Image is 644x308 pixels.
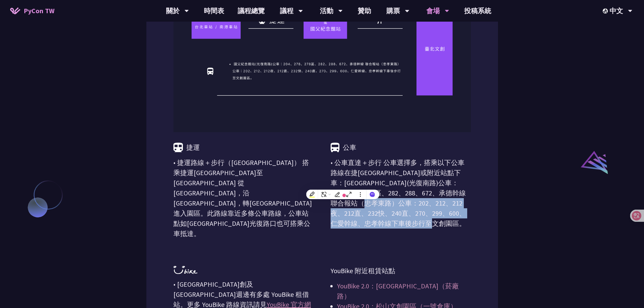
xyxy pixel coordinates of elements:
img: mrt.ee554cf.svg [173,143,183,152]
a: PyCon TW [3,2,61,19]
div: YouBike 附近租賃站點 [331,256,471,281]
img: bus-new.dbd4a5e.svg [331,143,339,152]
h5: 捷運 [183,142,200,152]
span: PyCon TW [24,6,54,16]
img: uBike.f99dc74.svg [173,266,197,274]
h5: 公車 [339,142,356,152]
p: • 公車直達＋步行 公車選擇多，搭乘以下公車路線在捷[GEOGRAPHIC_DATA]或附近站點下車：[GEOGRAPHIC_DATA](光復南路)公車：204、278、278區、282、288... [331,158,471,229]
img: Home icon of PyCon TW 2025 [10,7,20,14]
a: YouBike 2.0：[GEOGRAPHIC_DATA]（菸廠路） [337,282,459,300]
p: • 捷運路線＋步行（[GEOGRAPHIC_DATA]） 搭乘捷運[GEOGRAPHIC_DATA]至[GEOGRAPHIC_DATA] 從 [GEOGRAPHIC_DATA]，沿[GEOGRA... [173,158,314,239]
img: Locale Icon [603,8,610,14]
